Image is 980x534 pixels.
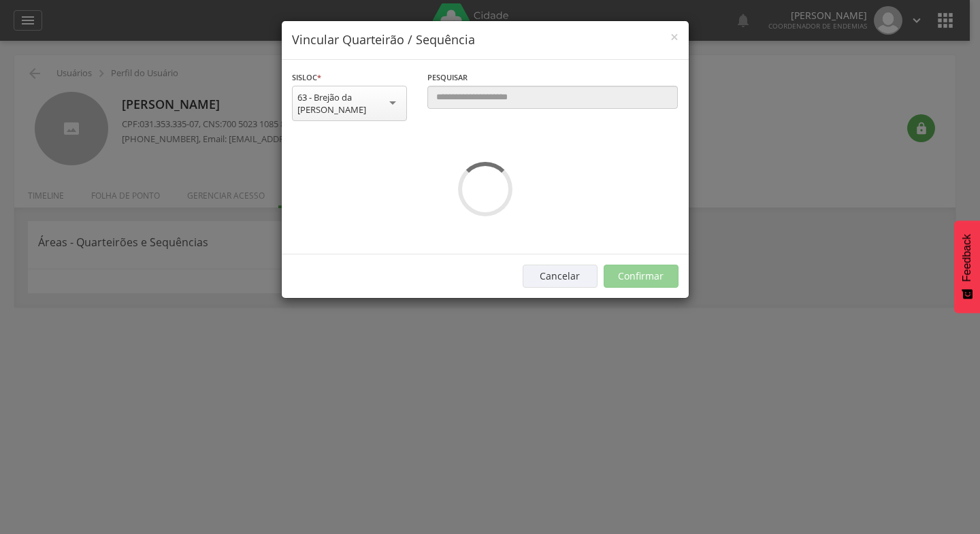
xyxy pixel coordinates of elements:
[523,265,598,288] button: Cancelar
[954,220,980,313] button: Feedback - Mostrar pesquisa
[604,265,679,288] button: Confirmar
[292,72,317,82] span: Sisloc
[427,72,468,82] span: Pesquisar
[670,27,679,46] span: ×
[297,91,402,116] div: 63 - Brejão da [PERSON_NAME]
[670,30,679,44] button: Close
[961,234,973,282] span: Feedback
[292,31,679,49] h4: Vincular Quarteirão / Sequência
